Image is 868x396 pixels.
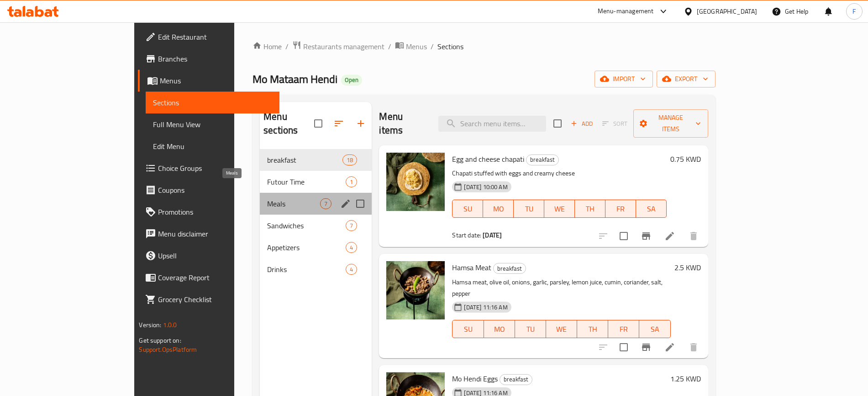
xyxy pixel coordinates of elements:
span: Open [341,76,362,84]
div: breakfast [500,374,532,385]
span: 7 [346,221,357,230]
button: TH [575,200,605,218]
a: Promotions [138,201,279,223]
a: Upsell [138,245,279,267]
span: Select section [548,114,567,133]
span: Menu disclaimer [158,228,272,239]
div: Meals7edit [260,193,372,215]
div: Menu-management [598,6,654,17]
button: Add [567,117,596,131]
span: Menus [406,41,427,52]
span: TU [517,202,541,216]
span: breakfast [494,263,526,274]
a: Restaurants management [292,41,384,52]
span: Menus [160,75,272,86]
span: breakfast [267,154,342,165]
p: Hamsa meat, olive oil, onions, garlic, parsley, lemon juice, cumin, coriander, salt, pepper [452,277,670,299]
span: SU [456,202,479,216]
button: FR [605,200,636,218]
span: Sandwiches [267,220,346,231]
button: TU [514,200,544,218]
span: SA [643,323,667,336]
li: / [285,41,289,52]
span: Branches [158,53,272,64]
span: Select all sections [309,114,328,133]
span: Sections [153,97,272,108]
div: Sandwiches7 [260,215,372,237]
span: MO [487,202,510,216]
button: Manage items [633,109,708,138]
h6: 1.25 KWD [670,372,701,385]
span: TH [579,202,602,216]
span: Restaurants management [303,41,384,52]
span: Hamsa Meat [452,261,491,274]
a: Menus [395,41,427,52]
h2: Menu items [379,110,427,137]
div: items [342,154,357,165]
div: items [346,220,357,231]
nav: breadcrumb [253,41,715,52]
span: Sort sections [328,113,350,134]
span: [DATE] 10:00 AM [460,183,511,191]
span: Version: [139,319,161,331]
a: Branches [138,48,279,70]
li: / [431,41,434,52]
a: Edit menu item [664,231,675,242]
div: Drinks4 [260,258,372,280]
button: import [594,71,653,87]
span: TU [519,323,542,336]
span: WE [550,323,573,336]
button: SU [452,320,484,338]
div: items [346,242,357,253]
a: Sections [146,92,279,113]
div: Appetizers4 [260,237,372,258]
div: Futour Time1 [260,171,372,193]
span: Mo Mataam Hendi [253,69,337,89]
nav: Menu sections [260,145,372,284]
h6: 0.75 KWD [670,153,701,165]
button: TH [577,320,608,338]
span: Get support on: [139,334,181,346]
button: SA [636,200,667,218]
span: 7 [321,200,331,208]
span: 1 [346,178,357,186]
button: FR [608,320,639,338]
a: Edit Restaurant [138,26,279,48]
span: FR [612,323,636,336]
div: Open [341,75,362,86]
a: Full Menu View [146,113,279,135]
a: Coupons [138,179,279,201]
p: Chapati stuffed with eggs and creamy cheese [452,168,666,179]
li: / [388,41,391,52]
button: MO [484,320,515,338]
a: Edit Menu [146,135,279,157]
button: SU [452,200,483,218]
span: Add item [567,117,596,131]
span: Coverage Report [158,272,272,283]
span: Futour Time [267,176,346,187]
a: Grocery Checklist [138,288,279,310]
span: Grocery Checklist [158,294,272,305]
span: Meals [267,198,320,209]
div: [GEOGRAPHIC_DATA] [697,6,757,16]
div: items [346,176,357,187]
span: Select to update [614,226,633,246]
span: export [664,73,708,85]
span: Edit Menu [153,141,272,152]
span: Sections [437,41,463,52]
span: breakfast [526,154,558,165]
span: Mo Hendi Eggs [452,372,498,386]
span: WE [548,202,571,216]
div: breakfast [526,154,559,165]
div: Appetizers [267,242,346,253]
span: breakfast [500,374,532,385]
span: Drinks [267,264,346,275]
a: Coverage Report [138,267,279,288]
button: edit [339,197,352,211]
img: Egg and cheese chapati [386,153,445,211]
a: Choice Groups [138,157,279,179]
span: Coupons [158,185,272,195]
span: Select to update [614,338,633,357]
